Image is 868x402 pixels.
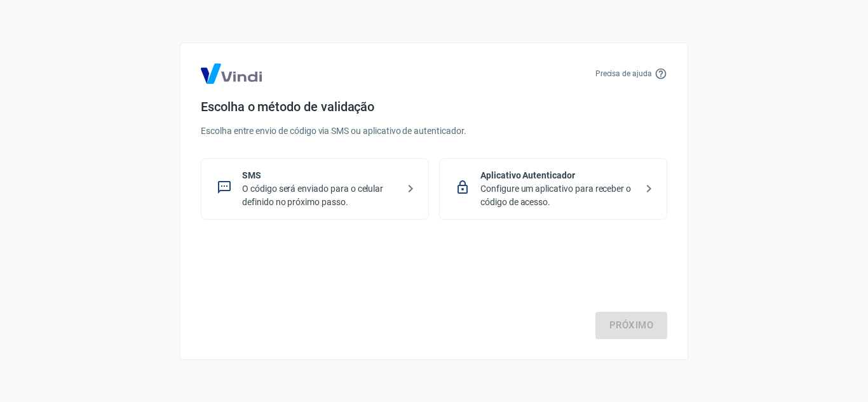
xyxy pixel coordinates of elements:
[201,124,667,138] p: Escolha entre envio de código via SMS ou aplicativo de autenticador.
[201,158,429,220] div: SMSO código será enviado para o celular definido no próximo passo.
[201,64,262,84] img: Logo Vind
[480,182,636,209] p: Configure um aplicativo para receber o código de acesso.
[201,99,667,114] h4: Escolha o método de validação
[480,169,636,182] p: Aplicativo Autenticador
[242,169,398,182] p: SMS
[439,158,667,220] div: Aplicativo AutenticadorConfigure um aplicativo para receber o código de acesso.
[242,182,398,209] p: O código será enviado para o celular definido no próximo passo.
[595,68,652,79] p: Precisa de ajuda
